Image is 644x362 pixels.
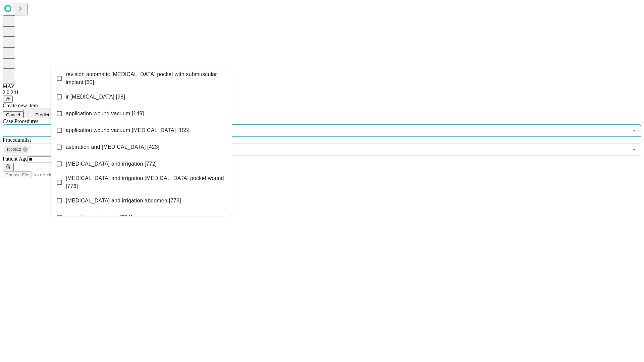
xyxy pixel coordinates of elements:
[3,96,13,103] button: @
[3,83,641,89] div: MAY
[3,137,31,143] span: Proceduralist
[4,146,24,154] span: 1000512
[5,97,10,102] span: @
[66,197,181,205] span: [MEDICAL_DATA] and irrigation abdomen [779]
[630,126,639,135] button: Close
[4,145,29,154] div: 1000512
[23,109,54,118] button: Predict
[66,70,226,86] span: revision automatic [MEDICAL_DATA] pocket with submuscular implant [60]
[66,126,190,134] span: application wound vacuum [MEDICAL_DATA] [155]
[3,156,28,162] span: Patient Age
[66,174,226,190] span: [MEDICAL_DATA] and irrigation [MEDICAL_DATA] pocket wound [776]
[3,111,23,118] button: Cancel
[66,93,125,101] span: ir [MEDICAL_DATA] [98]
[630,145,639,154] button: Open
[66,110,144,118] span: application wound vacuum [149]
[3,118,38,124] span: Scheduled Procedure
[66,160,157,168] span: [MEDICAL_DATA] and irrigation [772]
[66,143,159,151] span: aspiration and [MEDICAL_DATA] [423]
[35,112,49,117] span: Predict
[6,112,20,117] span: Cancel
[3,103,38,108] span: Create new item
[3,89,641,96] div: 2.0.241
[66,214,132,222] span: wound vac placement [784]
